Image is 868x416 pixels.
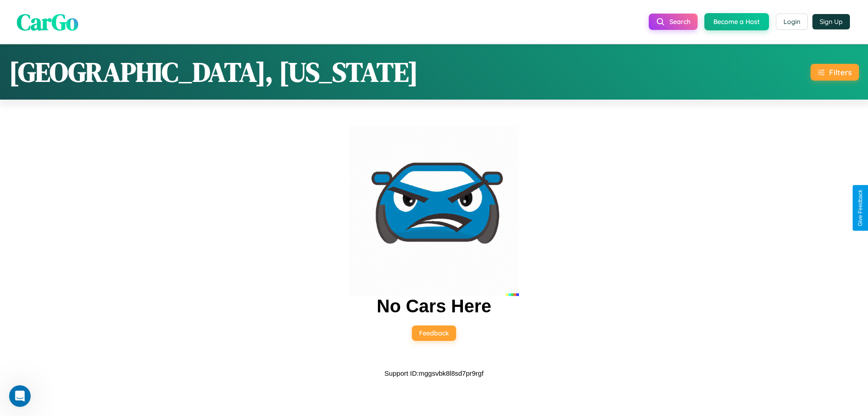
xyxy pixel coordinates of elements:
h2: No Cars Here [377,296,491,316]
button: Filters [811,64,859,81]
h1: [GEOGRAPHIC_DATA], [US_STATE] [9,53,418,91]
button: Become a Host [704,13,769,30]
p: Support ID: mggsvbk8l8sd7pr9rgf [384,367,483,379]
div: Give Feedback [857,190,863,226]
iframe: Intercom live chat [9,385,31,407]
div: Filters [829,67,852,77]
button: Login [776,14,808,30]
span: Search [670,18,690,26]
button: Sign Up [812,14,850,29]
button: Search [649,14,698,30]
span: CarGo [17,6,78,37]
button: Feedback [412,325,456,341]
img: car [349,126,519,296]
